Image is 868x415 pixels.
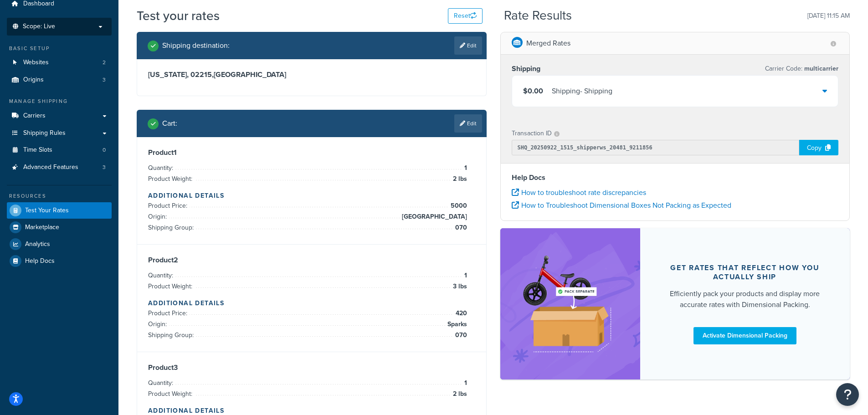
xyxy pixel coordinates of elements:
[7,219,112,236] a: Marketplace
[137,7,220,25] h1: Test your rates
[462,378,467,389] span: 1
[23,164,78,171] span: Advanced Features
[552,85,612,97] div: Shipping - Shipping
[454,114,482,133] a: Edit
[512,200,731,210] a: How to Troubleshoot Dimensional Boxes Not Packing as Expected
[7,97,112,105] div: Manage Shipping
[23,112,46,120] span: Carriers
[504,9,572,23] h2: Rate Results
[7,142,112,159] li: Time Slots
[148,201,190,210] span: Product Price:
[103,59,106,67] span: 2
[514,242,627,365] img: feature-image-dim-d40ad3071a2b3c8e08177464837368e35600d3c5e73b18a22c1e4bb210dc32ac.png
[662,288,828,310] div: Efficiently pack your products and display more accurate rates with Dimensional Packing.
[148,163,175,173] span: Quantity:
[148,223,196,232] span: Shipping Group:
[148,389,195,399] span: Product Weight:
[799,140,838,155] div: Copy
[451,174,467,184] span: 2 lbs
[103,146,106,154] span: 0
[25,241,50,248] span: Analytics
[148,212,169,221] span: Origin:
[512,187,646,198] a: How to troubleshoot rate discrepancies
[7,159,112,176] a: Advanced Features3
[7,72,112,88] a: Origins3
[25,207,69,215] span: Test Your Rates
[453,330,467,341] span: 070
[7,142,112,159] a: Time Slots0
[23,146,52,154] span: Time Slots
[693,327,796,344] a: Activate Dimensional Packing
[7,159,112,176] li: Advanced Features
[7,125,112,142] a: Shipping Rules
[7,54,112,71] li: Websites
[448,8,483,24] button: Reset
[148,330,196,340] span: Shipping Group:
[836,383,859,406] button: Open Resource Center
[148,191,475,200] h4: Additional Details
[454,36,482,55] a: Edit
[148,70,475,79] h3: [US_STATE], 02215 , [GEOGRAPHIC_DATA]
[7,236,112,252] a: Analytics
[7,192,112,200] div: Resources
[802,64,838,73] span: multicarrier
[148,174,195,184] span: Product Weight:
[7,108,112,124] a: Carriers
[7,45,112,52] div: Basic Setup
[462,270,467,281] span: 1
[162,41,230,50] h2: Shipping destination :
[23,76,44,84] span: Origins
[25,224,59,231] span: Marketplace
[148,282,195,291] span: Product Weight:
[400,211,467,222] span: [GEOGRAPHIC_DATA]
[662,263,828,282] div: Get rates that reflect how you actually ship
[23,23,55,31] span: Scope: Live
[445,319,467,330] span: Sparks
[7,202,112,219] a: Test Your Rates
[7,54,112,71] a: Websites2
[462,163,467,174] span: 1
[523,86,543,96] span: $0.00
[148,319,169,329] span: Origin:
[807,10,850,22] p: [DATE] 11:15 AM
[526,37,570,50] p: Merged Rates
[453,308,467,319] span: 420
[148,148,475,157] h3: Product 1
[103,76,106,84] span: 3
[448,200,467,211] span: 5000
[7,72,112,88] li: Origins
[148,308,190,318] span: Product Price:
[23,59,49,67] span: Websites
[148,256,475,265] h3: Product 2
[103,164,106,171] span: 3
[451,281,467,292] span: 3 lbs
[512,64,540,73] h3: Shipping
[148,271,175,280] span: Quantity:
[148,378,175,388] span: Quantity:
[148,363,475,372] h3: Product 3
[451,389,467,400] span: 2 lbs
[148,298,475,308] h4: Additional Details
[25,257,55,265] span: Help Docs
[453,222,467,233] span: 070
[7,253,112,269] a: Help Docs
[162,119,177,128] h2: Cart :
[765,62,838,75] p: Carrier Code:
[23,129,66,137] span: Shipping Rules
[512,127,552,140] p: Transaction ID
[512,172,839,183] h4: Help Docs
